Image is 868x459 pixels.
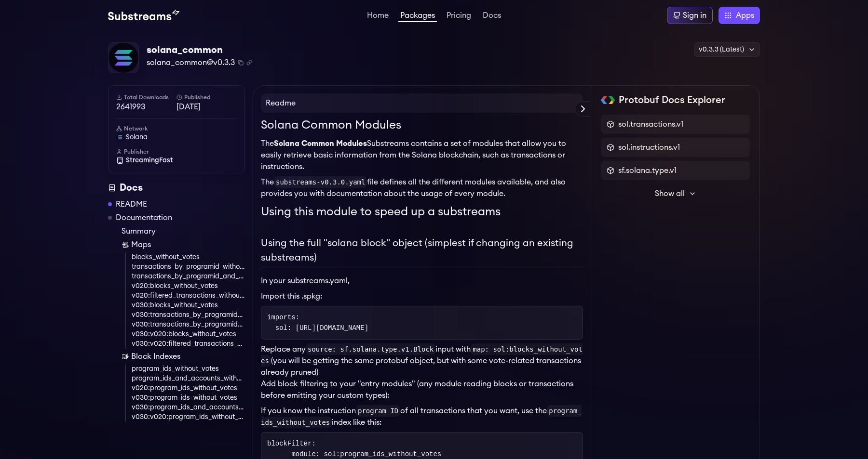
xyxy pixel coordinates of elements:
code: substreams-v0.3.0.yaml [274,176,367,188]
a: solana [116,132,237,142]
p: If you know the instruction of all transactions that you want, use the index like this: [261,405,583,428]
a: v020:program_ids_without_votes [132,383,245,393]
a: v030:program_ids_without_votes [132,393,245,403]
a: transactions_by_programid_without_votes [132,262,245,272]
a: v030:v020:program_ids_without_votes [132,412,245,422]
a: Docs [481,12,503,21]
a: v020:filtered_transactions_without_votes [132,291,245,301]
h6: Published [176,93,237,101]
span: StreamingFast [126,156,173,165]
a: README [116,198,147,210]
span: solana [126,132,148,142]
h2: Using the full "solana block" object (simplest if changing an existing substreams) [261,236,583,267]
a: program_ids_without_votes [132,364,245,374]
a: v030:blocks_without_votes [132,301,245,310]
strong: Solana Common Modules [274,140,367,147]
img: Protobuf [601,96,615,104]
code: map: sol:blocks_without_votes [261,343,583,367]
div: Docs [108,181,245,195]
p: Add block filtering to your "entry modules" (any module reading blocks or transactions before emi... [261,378,583,401]
code: source: sf.solana.type.v1.Block [306,343,435,355]
button: Copy .spkg link to clipboard [246,60,252,66]
a: v030:v020:blocks_without_votes [132,329,245,339]
code: imports: sol: [URL][DOMAIN_NAME] [267,314,368,332]
a: Maps [122,239,245,250]
a: Pricing [445,12,473,21]
a: v030:transactions_by_programid_without_votes [132,310,245,320]
a: transactions_by_programid_and_account_without_votes [132,272,245,281]
span: sol.transactions.v1 [618,118,683,130]
img: solana [116,133,124,141]
a: blocks_without_votes [132,252,245,262]
a: Documentation [116,212,172,223]
a: Block Indexes [122,351,245,362]
h1: Using this module to speed up a substreams [261,203,583,221]
a: Packages [398,12,437,22]
p: Replace any input with (you will be getting the same protobuf object, but with some vote-related ... [261,343,583,378]
h6: Total Downloads [116,93,176,101]
h2: Protobuf Docs Explorer [619,93,725,107]
a: StreamingFast [116,156,237,165]
span: Show all [655,188,685,199]
div: Sign in [683,10,706,21]
h4: Readme [261,93,583,113]
a: v020:blocks_without_votes [132,281,245,291]
span: [DATE] [176,101,237,113]
span: solana_common@v0.3.3 [147,57,235,68]
h1: Solana Common Modules [261,117,583,134]
span: sf.solana.type.v1 [618,165,677,176]
a: Sign in [667,7,713,24]
a: Summary [122,225,245,237]
a: v030:program_ids_and_accounts_without_votes [132,403,245,412]
a: Home [365,12,391,21]
a: program_ids_and_accounts_without_votes [132,374,245,383]
a: v030:v020:filtered_transactions_without_votes [132,339,245,349]
h6: Network [116,125,237,132]
img: Block Index icon [122,353,129,360]
span: sol.instructions.v1 [618,142,680,153]
img: Substream's logo [108,10,179,21]
button: Show all [601,184,750,203]
span: Apps [736,10,754,21]
img: Map icon [122,241,129,249]
p: The Substreams contains a set of modules that allow you to easily retrieve basic information from... [261,138,583,172]
div: v0.3.3 (Latest) [694,42,760,57]
p: In your substreams.yaml, [261,275,583,287]
li: Import this .spkg: [261,290,583,302]
code: program ID [356,405,400,417]
button: Copy package name and version [238,60,244,66]
a: v030:transactions_by_programid_and_account_without_votes [132,320,245,329]
div: solana_common [147,43,252,57]
code: program_ids_without_votes [261,405,582,428]
p: The file defines all the different modules available, and also provides you with documentation ab... [261,176,583,199]
h6: Publisher [116,148,237,156]
img: Package Logo [108,43,138,73]
span: 2641993 [116,101,176,113]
